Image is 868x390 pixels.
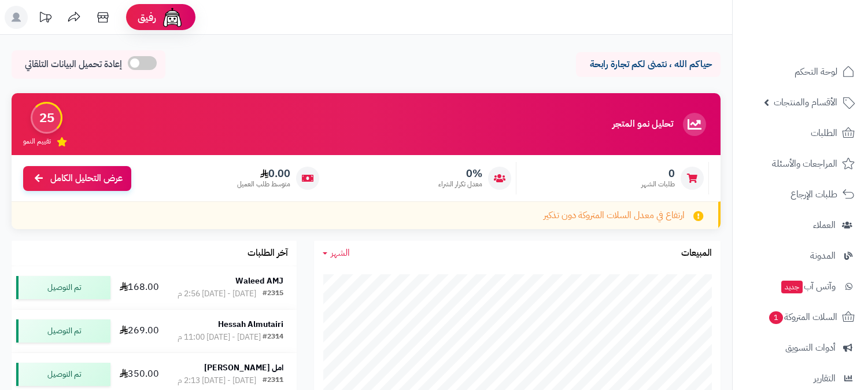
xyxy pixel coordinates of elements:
[23,166,131,191] a: عرض التحليل الكامل
[740,242,861,270] a: المدونة
[810,248,836,264] span: المدونة
[263,288,283,300] div: #2315
[740,273,861,300] a: وآتس آبجديد
[811,125,837,141] span: الطلبات
[795,64,837,80] span: لوحة التحكم
[16,363,110,386] div: تم التوصيل
[237,167,290,180] span: 0.00
[115,266,164,309] td: 168.00
[16,319,110,343] div: تم التوصيل
[740,334,861,362] a: أدوات التسويق
[438,167,482,180] span: 0%
[814,370,836,387] span: التقارير
[138,10,156,24] span: رفيق
[31,6,60,32] a: تحديثات المنصة
[813,217,836,233] span: العملاء
[769,311,784,325] span: 1
[641,167,675,180] span: 0
[178,375,256,387] div: [DATE] - [DATE] 2:13 م
[16,276,110,299] div: تم التوصيل
[641,179,675,189] span: طلبات الشهر
[115,310,164,352] td: 269.00
[781,281,803,293] span: جديد
[772,156,837,172] span: المراجعات والأسئلة
[331,246,350,260] span: الشهر
[263,332,283,343] div: #2314
[263,375,283,387] div: #2311
[740,150,861,178] a: المراجعات والأسئلة
[25,58,122,71] span: إعادة تحميل البيانات التلقائي
[23,137,51,146] span: تقييم النمو
[740,181,861,208] a: طلبات الإرجاع
[248,248,288,259] h3: آخر الطلبات
[740,58,861,86] a: لوحة التحكم
[585,58,712,71] p: حياكم الله ، نتمنى لكم تجارة رابحة
[204,362,283,374] strong: امل [PERSON_NAME]
[740,211,861,239] a: العملاء
[768,309,837,325] span: السلات المتروكة
[740,119,861,147] a: الطلبات
[791,186,837,203] span: طلبات الإرجاع
[774,94,837,111] span: الأقسام والمنتجات
[237,179,290,189] span: متوسط طلب العميل
[438,179,482,189] span: معدل تكرار الشراء
[50,172,123,185] span: عرض التحليل الكامل
[161,6,184,29] img: ai-face.png
[178,288,256,300] div: [DATE] - [DATE] 2:56 م
[218,318,283,330] strong: Hessah Almutairi
[740,303,861,331] a: السلات المتروكة1
[612,119,673,130] h3: تحليل نمو المتجر
[785,340,836,356] span: أدوات التسويق
[780,278,836,295] span: وآتس آب
[235,275,283,287] strong: Waleed AMJ
[789,17,857,41] img: logo-2.png
[323,246,350,260] a: الشهر
[178,332,261,343] div: [DATE] - [DATE] 11:00 م
[681,248,712,259] h3: المبيعات
[544,209,685,222] span: ارتفاع في معدل السلات المتروكة دون تذكير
